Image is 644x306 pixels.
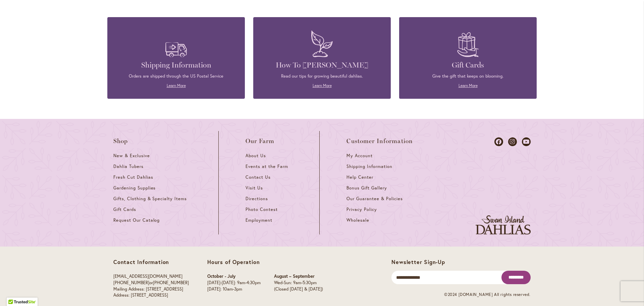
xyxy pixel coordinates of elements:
span: Employment [246,217,272,223]
span: Events at the Farm [246,164,288,169]
span: New & Exclusive [113,153,150,159]
span: Contact Us [246,174,271,180]
span: Gardening Supplies [113,185,156,191]
a: Dahlias on Youtube [522,137,531,146]
span: Photo Contest [246,207,278,212]
span: Visit Us [246,185,263,191]
p: [DATE]-[DATE]: 9am-4:30pm [207,280,261,286]
span: Wholesale [346,217,369,223]
span: Bonus Gift Gallery [346,185,387,191]
span: Request Our Catalog [113,217,160,223]
a: [PHONE_NUMBER] [113,280,149,286]
span: Fresh Cut Dahlias [113,174,153,180]
span: My Account [346,153,373,159]
p: Wed-Sun: 9am-5:30pm [274,280,323,286]
a: Learn More [313,83,332,88]
p: Read our tips for growing beautiful dahlias. [263,73,381,79]
a: Learn More [167,83,186,88]
a: Dahlias on Facebook [494,137,503,146]
span: Dahlia Tubers [113,164,144,169]
span: Our Farm [246,138,274,144]
a: Dahlias on Instagram [508,137,517,146]
p: October - July [207,273,261,280]
a: Learn More [459,83,478,88]
span: Help Center [346,174,373,180]
span: About Us [246,153,266,159]
a: [PHONE_NUMBER] [153,280,189,286]
span: Directions [246,196,268,202]
span: Newsletter Sign-Up [391,258,445,265]
p: Orders are shipped through the US Postal Service [117,73,235,79]
p: or Mailing Address: [STREET_ADDRESS] Address: [STREET_ADDRESS] [113,273,189,298]
a: [EMAIL_ADDRESS][DOMAIN_NAME] [113,273,182,279]
span: Our Guarantee & Policies [346,196,402,202]
span: Customer Information [346,138,413,144]
span: Shipping Information [346,164,392,169]
h4: How To [PERSON_NAME] [263,60,381,70]
h4: Shipping Information [117,60,235,70]
span: Gifts, Clothing & Specialty Items [113,196,187,202]
span: Gift Cards [113,207,136,212]
p: August – September [274,273,323,280]
h4: Gift Cards [409,60,527,70]
p: Contact Information [113,259,189,265]
span: Privacy Policy [346,207,377,212]
span: Shop [113,138,128,144]
p: Give the gift that keeps on blooming. [409,73,527,79]
p: Hours of Operation [207,259,323,265]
